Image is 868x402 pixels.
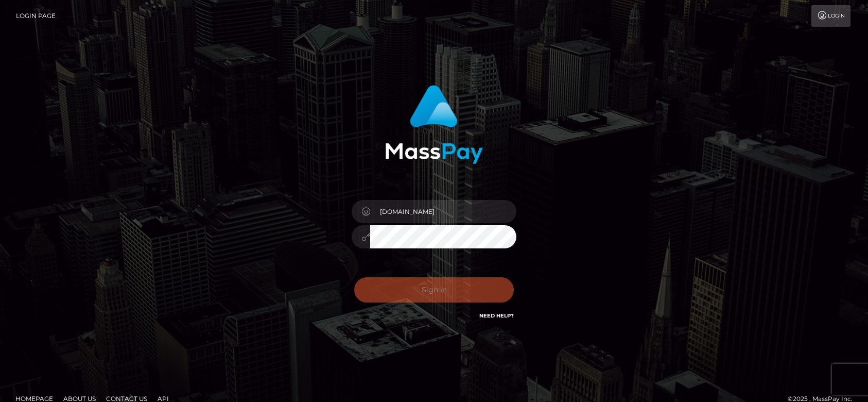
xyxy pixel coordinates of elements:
a: Login [811,5,850,27]
a: Login Page [16,5,56,27]
input: Username... [370,200,516,223]
a: Need Help? [479,312,514,319]
img: MassPay Login [385,85,483,164]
